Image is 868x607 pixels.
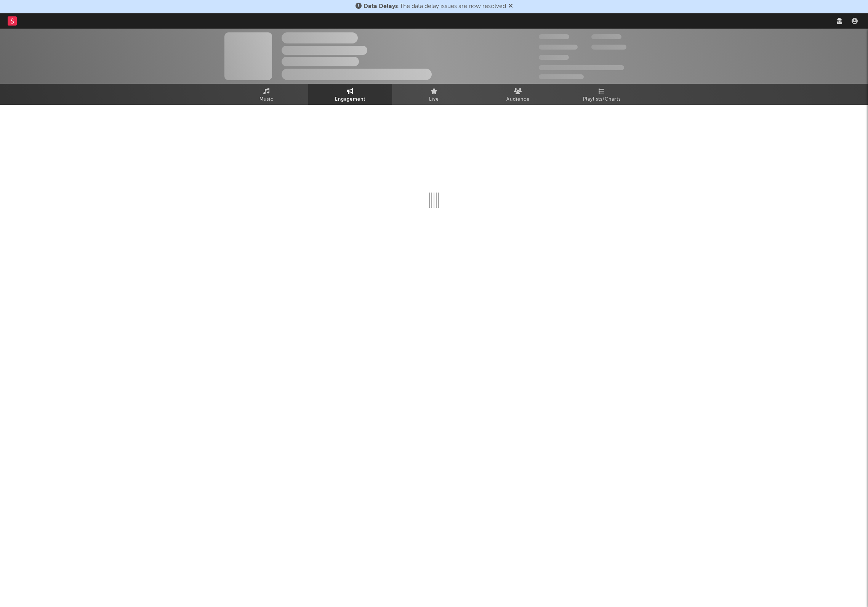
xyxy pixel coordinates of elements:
span: Audience [506,95,530,104]
span: Jump Score: 85.0 [539,74,584,79]
span: 100,000 [591,34,621,39]
span: 300,000 [539,34,569,39]
a: Playlists/Charts [560,84,644,105]
a: Music [224,84,308,105]
span: 1,000,000 [591,45,626,50]
a: Engagement [308,84,392,105]
a: Live [392,84,476,105]
span: Engagement [335,95,365,104]
span: Live [429,95,439,104]
span: Playlists/Charts [583,95,621,104]
span: 50,000,000 [539,45,578,50]
span: 50,000,000 Monthly Listeners [539,65,624,70]
span: Dismiss [508,3,513,10]
span: Data Delays [364,3,398,10]
span: : The data delay issues are now resolved [364,3,506,10]
span: 100,000 [539,55,569,60]
span: Music [259,95,274,104]
a: Audience [476,84,560,105]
